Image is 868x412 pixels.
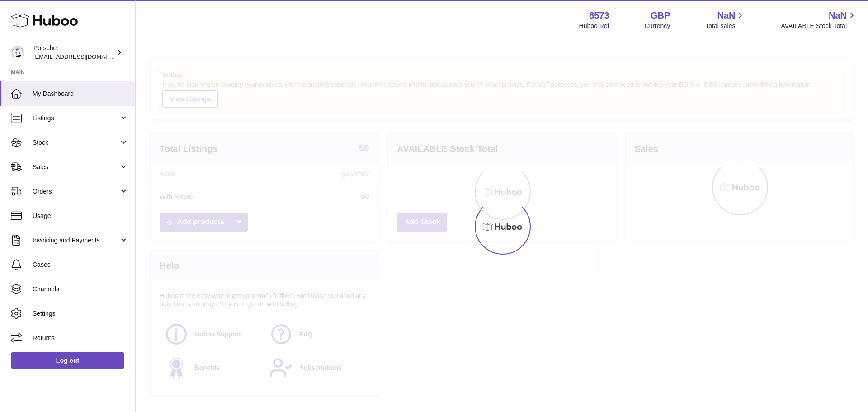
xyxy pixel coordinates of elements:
[33,212,128,220] span: Usage
[33,187,119,196] span: Orders
[33,309,128,318] span: Settings
[705,22,745,30] span: Total sales
[829,9,847,22] span: NaN
[589,9,609,22] strong: 8573
[33,163,119,171] span: Sales
[651,9,670,22] strong: GBP
[33,114,119,123] span: Listings
[33,44,115,61] div: Porsche
[11,352,124,369] a: Log out
[781,9,857,30] a: NaN AVAILABLE Stock Total
[579,22,609,30] div: Huboo Ref
[781,22,857,30] span: AVAILABLE Stock Total
[33,260,128,269] span: Cases
[33,53,133,60] span: [EMAIL_ADDRESS][DOMAIN_NAME]
[33,90,128,98] span: My Dashboard
[705,9,745,30] a: NaN Total sales
[33,138,119,147] span: Stock
[33,236,119,245] span: Invoicing and Payments
[11,46,24,59] img: internalAdmin-8573@internal.huboo.com
[645,22,670,30] div: Currency
[717,9,735,22] span: NaN
[33,285,128,294] span: Channels
[33,334,128,342] span: Returns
